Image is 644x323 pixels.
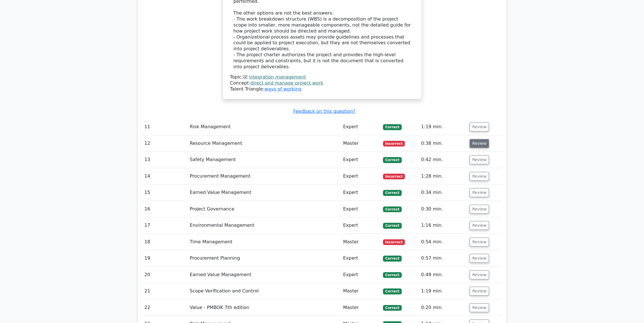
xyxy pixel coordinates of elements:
[470,205,489,214] button: Review
[419,119,468,135] td: 1:19 min.
[383,174,405,179] span: Incorrect
[142,217,188,234] td: 17
[187,217,341,234] td: Environmental Management
[383,272,401,278] span: Correct
[383,288,401,294] span: Correct
[341,267,381,283] td: Expert
[341,300,381,316] td: Master
[187,250,341,266] td: Procurement Planning
[341,119,381,135] td: Expert
[470,287,489,296] button: Review
[419,152,468,168] td: 0:42 min.
[341,152,381,168] td: Expert
[470,238,489,246] button: Review
[383,190,401,196] span: Correct
[419,234,468,250] td: 0:54 min.
[142,283,188,299] td: 21
[187,168,341,184] td: Procurement Management
[142,267,188,283] td: 20
[187,300,341,316] td: Value - PMBOK 7th edition
[470,172,489,181] button: Review
[470,254,489,263] button: Review
[293,109,355,114] a: Feedback on this question?
[341,283,381,299] td: Master
[230,80,414,86] div: Concept:
[470,221,489,230] button: Review
[142,184,188,201] td: 15
[142,119,188,135] td: 11
[187,283,341,299] td: Scope Verification and Control
[187,119,341,135] td: Risk Management
[341,184,381,201] td: Expert
[187,267,341,283] td: Earned Value Management
[187,201,341,217] td: Project Governance
[142,300,188,316] td: 22
[230,74,414,80] div: Topic:
[383,256,401,261] span: Correct
[341,234,381,250] td: Master
[341,135,381,152] td: Master
[383,124,401,130] span: Correct
[470,303,489,312] button: Review
[142,168,188,184] td: 14
[470,139,489,148] button: Review
[341,217,381,234] td: Expert
[383,305,401,311] span: Correct
[187,152,341,168] td: Safety Management
[470,188,489,197] button: Review
[142,250,188,266] td: 19
[383,157,401,163] span: Correct
[187,184,341,201] td: Earned Value Management
[419,267,468,283] td: 0:49 min.
[383,239,405,245] span: Incorrect
[264,86,301,92] a: ways of working
[419,250,468,266] td: 0:57 min.
[383,206,401,212] span: Correct
[470,270,489,279] button: Review
[419,217,468,234] td: 1:16 min.
[470,155,489,164] button: Review
[383,141,405,147] span: Incorrect
[383,223,401,228] span: Correct
[341,168,381,184] td: Expert
[230,74,414,92] div: Talent Triangle:
[249,74,306,80] a: integration management
[419,201,468,217] td: 0:30 min.
[187,234,341,250] td: Time Management
[142,234,188,250] td: 18
[470,123,489,131] button: Review
[341,201,381,217] td: Expert
[142,135,188,152] td: 12
[187,135,341,152] td: Resource Management
[142,201,188,217] td: 16
[419,168,468,184] td: 1:28 min.
[419,283,468,299] td: 1:19 min.
[250,80,323,86] a: direct and manage project work
[341,250,381,266] td: Expert
[419,184,468,201] td: 0:34 min.
[419,300,468,316] td: 0:20 min.
[419,135,468,152] td: 0:38 min.
[142,152,188,168] td: 13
